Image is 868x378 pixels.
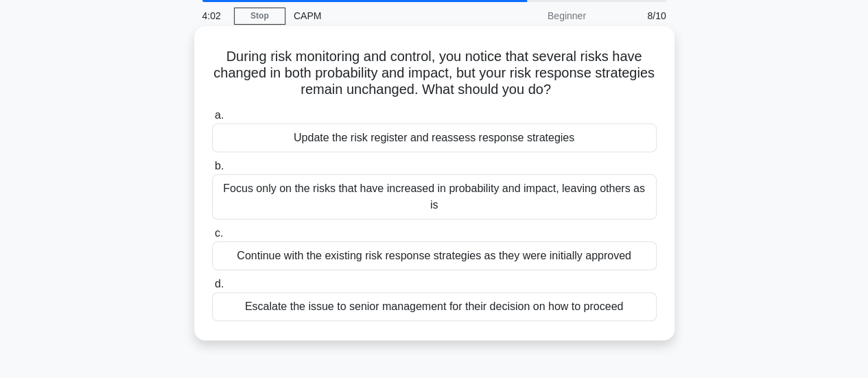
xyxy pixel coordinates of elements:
[474,2,594,29] div: Beginner
[212,174,657,220] div: Focus only on the risks that have increased in probability and impact, leaving others as is
[215,160,224,172] span: b.
[594,2,675,29] div: 8/10
[215,227,223,239] span: c.
[212,123,657,152] div: Update the risk register and reassess response strategies
[215,109,224,121] span: a.
[215,278,224,290] span: d.
[212,292,657,321] div: Escalate the issue to senior management for their decision on how to proceed
[234,8,285,25] a: Stop
[194,2,234,29] div: 4:02
[211,48,658,99] h5: During risk monitoring and control, you notice that several risks have changed in both probabilit...
[285,2,474,29] div: CAPM
[212,241,657,270] div: Continue with the existing risk response strategies as they were initially approved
